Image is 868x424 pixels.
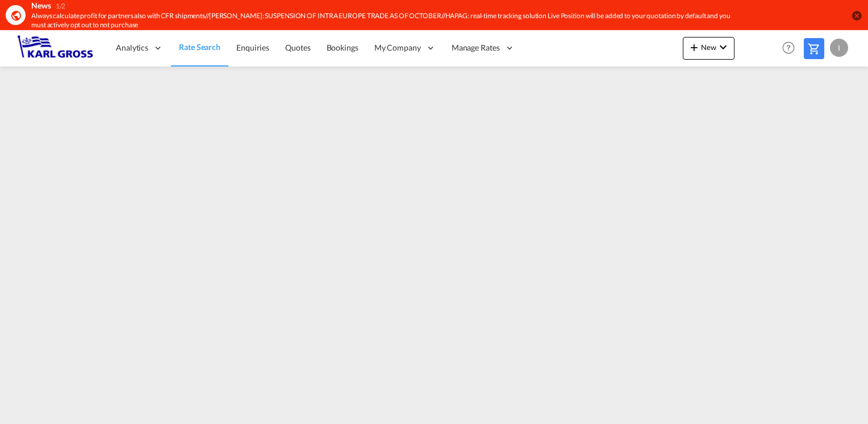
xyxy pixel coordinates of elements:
md-icon: icon-chevron-down [716,40,730,54]
div: I [830,39,848,57]
div: Analytics [108,30,171,66]
a: Quotes [277,30,318,66]
a: Bookings [319,30,366,66]
span: Rate Search [179,42,220,52]
span: Bookings [327,43,358,52]
span: Manage Rates [452,42,500,53]
span: My Company [374,42,421,53]
md-icon: icon-earth [10,10,22,21]
a: Enquiries [228,30,277,66]
span: Quotes [285,43,310,52]
a: Rate Search [171,30,228,66]
md-icon: icon-plus 400-fg [687,40,701,54]
div: Help [779,38,804,59]
button: icon-close-circle [851,10,862,21]
span: Analytics [116,42,148,53]
div: 1/2 [56,2,66,11]
span: New [687,43,730,52]
span: Enquiries [236,43,269,52]
div: Always calculate profit for partners also with CFR shipments//YANG MING: SUSPENSION OF INTRA EURO... [31,11,734,31]
button: icon-plus 400-fgNewicon-chevron-down [683,37,735,60]
div: Manage Rates [444,30,523,66]
img: 3269c73066d711f095e541db4db89301.png [17,35,94,61]
div: My Company [366,30,444,66]
span: Help [779,38,798,57]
